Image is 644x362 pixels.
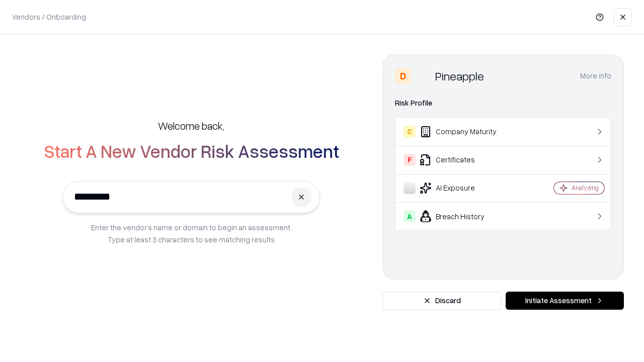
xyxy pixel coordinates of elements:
[395,97,611,109] div: Risk Profile
[395,68,411,84] div: D
[158,119,224,133] h5: Welcome back,
[404,126,524,138] div: Company Maturity
[580,67,611,85] button: More info
[12,12,86,22] p: Vendors / Onboarding
[404,126,416,138] div: C
[506,292,624,310] button: Initiate Assessment
[404,210,524,222] div: Breach History
[404,154,416,166] div: F
[572,184,599,192] div: Analyzing
[91,221,292,245] p: Enter the vendor’s name or domain to begin an assessment. Type at least 3 characters to see match...
[382,292,502,310] button: Discard
[404,154,524,166] div: Certificates
[44,141,339,161] h2: Start A New Vendor Risk Assessment
[435,68,484,84] div: Pineapple
[404,182,524,194] div: AI Exposure
[415,68,431,84] img: Pineapple
[404,210,416,222] div: A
